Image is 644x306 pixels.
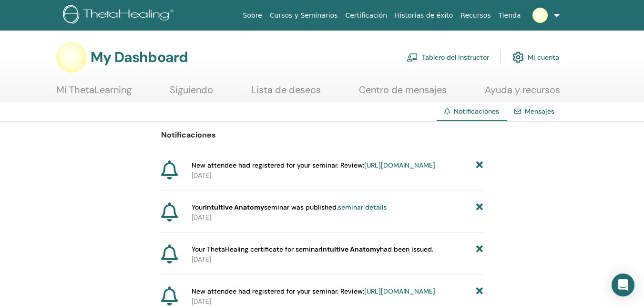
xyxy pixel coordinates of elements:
[91,49,188,66] h3: My Dashboard
[170,84,213,103] a: Siguiendo
[338,203,387,211] a: seminar details
[525,107,554,116] a: Mensajes
[457,7,494,24] a: Recursos
[192,202,387,212] span: Your seminar was published.
[205,203,264,211] strong: Intuitive Anatomy
[341,7,391,24] a: Certificación
[407,53,418,62] img: chalkboard-teacher.svg
[192,160,435,170] span: New attendee had registered for your seminar. Review:
[192,212,483,222] p: [DATE]
[56,84,132,103] a: Mi ThetaLearning
[56,42,87,73] img: default.jpg
[532,8,548,23] img: default.jpg
[391,7,457,24] a: Historias de éxito
[612,274,634,296] div: Open Intercom Messenger
[192,286,435,296] span: New attendee had registered for your seminar. Review:
[485,84,560,103] a: Ayuda y recursos
[192,244,433,254] span: Your ThetaHealing certificate for seminar had been issued.
[192,254,483,264] p: [DATE]
[321,245,380,253] b: Intuitive Anatomy
[407,47,489,68] a: Tablero del instructor
[266,7,342,24] a: Cursos y Seminarios
[495,7,525,24] a: Tienda
[192,170,483,180] p: [DATE]
[239,7,266,24] a: Sobre
[359,84,447,103] a: Centro de mensajes
[364,161,435,169] a: [URL][DOMAIN_NAME]
[454,107,499,116] span: Notificaciones
[63,5,177,26] img: logo.png
[364,287,435,295] a: [URL][DOMAIN_NAME]
[161,129,483,141] p: Notificaciones
[512,49,524,65] img: cog.svg
[512,47,559,68] a: Mi cuenta
[251,84,321,103] a: Lista de deseos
